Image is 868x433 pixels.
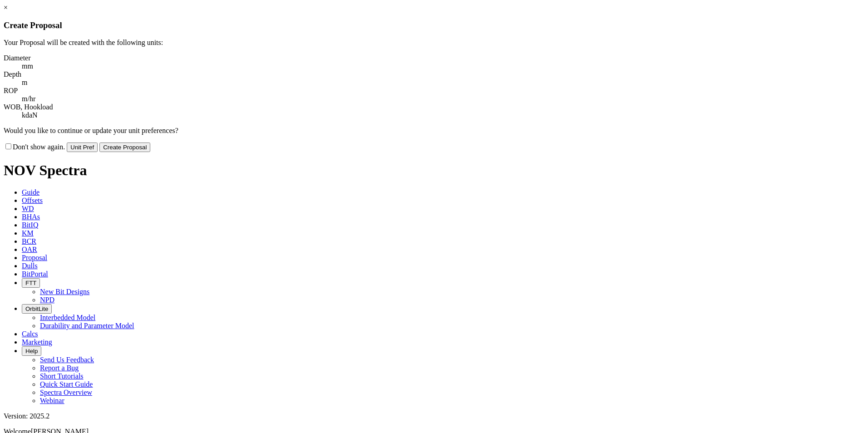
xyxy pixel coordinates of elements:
span: Guide [22,188,39,196]
dd: mm [22,62,864,70]
dd: m [22,79,864,87]
div: Version: 2025.2 [4,412,864,420]
span: Dulls [22,262,38,270]
a: Durability and Parameter Model [40,322,134,330]
span: Marketing [22,338,52,346]
span: KM [22,229,34,237]
a: Interbedded Model [40,314,95,321]
p: Your Proposal will be created with the following units: [4,39,864,47]
span: OAR [22,246,37,253]
dd: m/hr [22,95,864,103]
span: BitPortal [22,270,48,278]
a: New Bit Designs [40,288,89,295]
h3: Create Proposal [4,20,864,30]
span: Help [25,348,38,354]
span: Proposal [22,254,47,261]
a: NPD [40,296,54,304]
a: Quick Start Guide [40,380,93,388]
p: Would you like to continue or update your unit preferences? [4,127,864,135]
span: BitIQ [22,221,38,229]
dt: Diameter [4,54,864,62]
span: OrbitLite [25,305,48,312]
dt: Depth [4,70,864,79]
dt: WOB, Hookload [4,103,864,111]
span: BHAs [22,213,40,221]
label: Don't show again. [4,143,65,151]
a: Spectra Overview [40,389,92,396]
h1: NOV Spectra [4,162,864,179]
a: Webinar [40,397,64,404]
a: Short Tutorials [40,372,84,380]
a: Send Us Feedback [40,356,94,364]
input: Don't show again. [5,143,11,149]
a: Report a Bug [40,364,79,372]
button: Unit Pref [67,143,98,152]
a: × [4,4,8,11]
button: Create Proposal [99,143,150,152]
span: FTT [25,280,36,286]
span: Offsets [22,197,43,204]
span: WD [22,205,34,212]
span: BCR [22,237,36,245]
dd: kdaN [22,111,864,119]
span: Calcs [22,330,38,338]
dt: ROP [4,87,864,95]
